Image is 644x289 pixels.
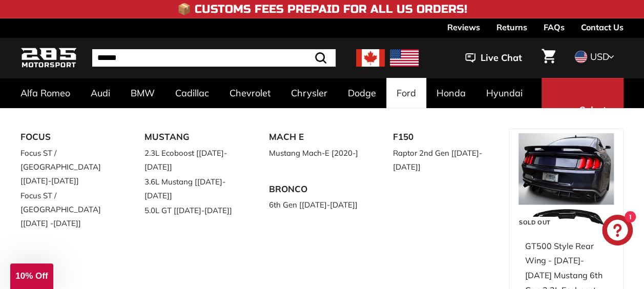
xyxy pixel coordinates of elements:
a: FOCUS [20,129,116,146]
span: 10% Off [15,271,48,281]
a: Ford [386,78,426,108]
img: Logo_285_Motorsport_areodynamics_components [20,46,77,70]
a: BMW [120,78,165,108]
a: Reviews [447,18,480,36]
a: BRONCO [269,181,364,198]
a: Returns [496,18,527,36]
a: 6th Gen [[DATE]-[DATE]] [269,197,364,212]
a: Chrysler [281,78,338,108]
a: Cart [535,40,562,75]
a: F150 [393,129,488,146]
a: Honda [426,78,476,108]
a: MUSTANG [144,129,240,146]
a: Alfa Romeo [10,78,80,108]
a: Focus ST / [GEOGRAPHIC_DATA] [[DATE] -[DATE]] [20,188,116,231]
a: Chevrolet [219,78,281,108]
a: Focus ST / [GEOGRAPHIC_DATA] [[DATE]-[DATE]] [20,146,116,188]
h4: 📦 Customs Fees Prepaid for All US Orders! [177,3,467,15]
span: USD [590,51,609,63]
a: MACH E [269,129,364,146]
inbox-online-store-chat: Shopify online store chat [599,215,636,248]
div: Sold Out [515,217,554,229]
a: FAQs [544,18,565,36]
a: Hyundai [476,78,533,108]
a: Cadillac [165,78,219,108]
a: Raptor 2nd Gen [[DATE]-[DATE]] [393,146,488,174]
a: Contact Us [581,18,624,36]
a: 5.0L GT [[DATE]-[DATE]] [144,203,240,218]
a: 3.6L Mustang [[DATE]-[DATE]] [144,174,240,203]
span: Live Chat [481,51,522,65]
button: Live Chat [452,45,535,71]
div: 10% Off [10,263,53,289]
a: Audi [80,78,120,108]
a: 2.3L Ecoboost [[DATE]-[DATE]] [144,146,240,174]
span: Select Your Vehicle [575,104,610,143]
a: Mustang Mach-E [2020-] [269,146,364,160]
input: Search [92,49,336,67]
a: Dodge [338,78,386,108]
